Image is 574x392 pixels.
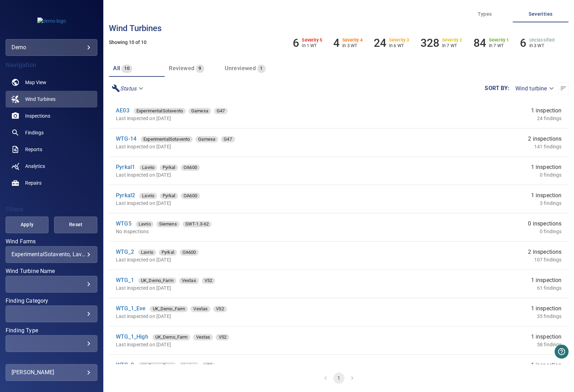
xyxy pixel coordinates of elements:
[537,115,561,122] p: 24 findings
[195,136,218,142] div: Gamesa
[169,65,194,72] span: Reviewed
[116,333,148,340] a: WTG_1_High
[6,158,97,175] a: analytics noActive
[214,108,228,114] div: G47
[6,74,97,91] a: map noActive
[116,313,379,320] p: Last inspected on [DATE]
[489,38,509,43] h6: Severity 1
[182,221,212,227] div: SWT-1.3-62
[180,249,199,256] div: OA600
[139,164,157,171] div: Lavrio
[191,305,210,312] span: Vestas
[188,108,211,114] div: Gamesa
[389,38,409,43] h6: Severity 3
[109,364,568,392] nav: pagination navigation
[540,228,562,235] p: 0 findings
[116,164,135,170] a: Pyrkal1
[120,85,136,92] em: Status
[181,164,200,171] div: OA600
[531,163,561,171] span: 1 inspection
[25,96,55,103] span: Wind Turbines
[520,36,526,50] h6: 6
[181,164,200,171] span: OA600
[160,193,178,199] div: Pyrkal
[6,175,97,191] a: repairs noActive
[342,43,363,48] p: in 3 WT
[216,334,229,341] span: V52
[6,216,49,233] button: Apply
[6,124,97,141] a: findings noActive
[213,305,226,312] span: V52
[333,36,340,50] h6: 4
[531,276,561,284] span: 1 inspection
[159,249,177,256] div: Pyrkal
[473,36,486,50] h6: 84
[6,298,97,304] label: Finding Category
[156,221,180,228] span: Siemens
[534,143,561,150] p: 141 findings
[528,135,561,143] span: 2 inspections
[529,38,554,43] h6: Unclassified
[213,306,226,312] div: V52
[193,334,213,340] div: Vestas
[25,112,50,119] span: Inspections
[257,65,265,73] span: 1
[116,171,366,178] p: Last inspected on [DATE]
[373,36,409,50] li: Severity 3
[116,228,371,235] p: No inspections
[181,193,200,199] div: OA600
[202,278,215,284] div: V52
[202,362,215,369] span: V52
[25,129,44,136] span: Findings
[420,36,462,50] li: Severity 2
[134,108,186,114] div: ExperimentalSotavento
[116,107,129,114] a: AE03
[520,36,554,50] li: Severity Unclassified
[6,61,97,68] h4: Navigation
[461,10,508,19] span: Types
[534,256,561,263] p: 107 findings
[333,372,344,384] button: page 1
[181,192,200,199] span: OA600
[139,192,157,199] span: Lavrio
[116,284,374,291] p: Last inspected on [DATE]
[116,115,380,122] p: Last inspected on [DATE]
[225,65,256,72] span: Unreviewed
[182,221,212,228] span: SWT-1.3-62
[302,43,322,48] p: in 1 WT
[25,79,46,86] span: Map View
[509,82,558,95] div: Wind turbine
[293,36,299,50] h6: 6
[141,136,193,143] span: ExperimentalSotavento
[442,38,462,43] h6: Severity 2
[179,362,199,369] div: Vestas
[6,239,97,244] label: Wind Farms
[116,192,135,199] a: Pyrkal2
[179,277,199,284] span: Vestas
[531,106,561,115] span: 1 inspection
[6,276,97,293] div: Wind Turbine Name
[116,256,364,263] p: Last inspected on [DATE]
[537,284,561,291] p: 61 findings
[25,146,42,153] span: Reports
[109,40,568,45] h5: Showing 10 of 10
[558,82,568,95] button: Sort list from newest to oldest
[221,136,234,143] span: G47
[25,179,42,186] span: Repairs
[138,249,156,256] span: Lavrio
[152,334,191,340] div: UK_Demo_Farm
[121,65,132,73] span: 10
[202,277,215,284] span: V52
[116,220,132,227] a: WTG5
[485,86,509,91] label: Sort by :
[180,249,199,256] span: OA600
[152,334,191,341] span: UK_Demo_Farm
[537,341,561,348] p: 58 findings
[342,38,363,43] h6: Severity 4
[202,362,215,369] div: V52
[6,91,97,108] a: windturbines active
[134,108,186,114] span: ExperimentalSotavento
[537,313,561,320] p: 35 findings
[37,17,66,24] img: demo-logo
[214,108,228,114] span: G47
